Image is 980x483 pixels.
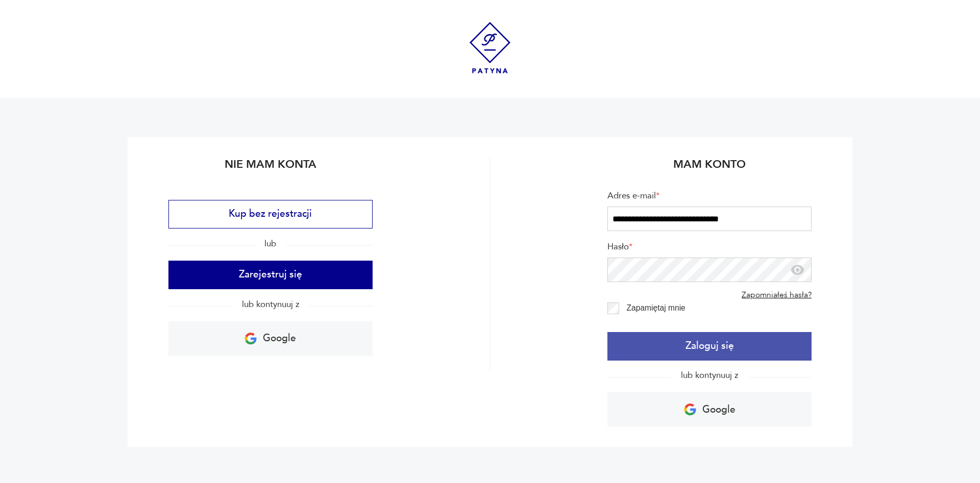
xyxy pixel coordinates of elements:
[244,333,257,345] img: Ikona Google
[263,329,296,348] p: Google
[255,238,286,249] span: lub
[607,241,812,258] label: Hasło
[742,290,812,300] a: Zapomniałeś hasła?
[168,321,373,356] a: Google
[168,157,373,181] h2: Nie mam konta
[464,22,516,73] img: Patyna - sklep z meblami i dekoracjami vintage
[232,298,309,310] span: lub kontynuuj z
[607,157,812,181] h2: Mam konto
[607,190,812,207] label: Adres e-mail
[684,403,696,416] img: Ikona Google
[702,400,736,419] p: Google
[607,332,812,361] button: Zaloguj się
[168,261,373,289] button: Zarejestruj się
[168,200,373,228] button: Kup bez rejestracji
[627,303,685,312] label: Zapamiętaj mnie
[671,369,748,381] span: lub kontynuuj z
[607,392,812,427] a: Google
